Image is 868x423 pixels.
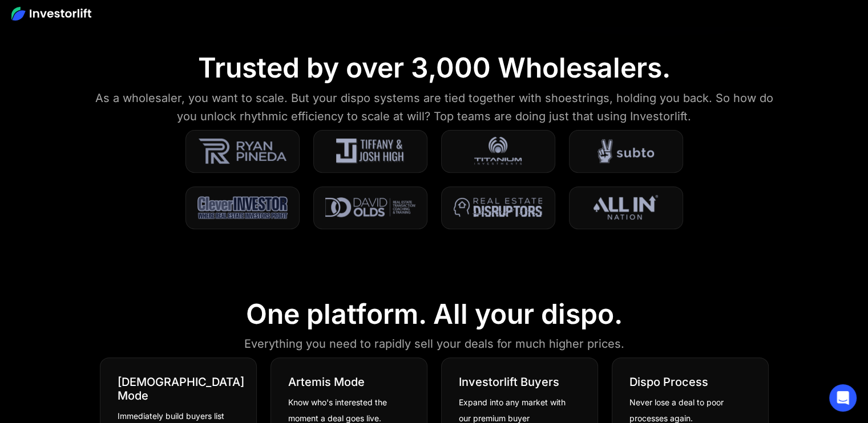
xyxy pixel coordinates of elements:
[288,375,365,389] div: Artemis Mode
[829,384,857,412] div: Open Intercom Messenger
[198,51,671,84] div: Trusted by over 3,000 Wholesalers.
[629,375,708,389] div: Dispo Process
[118,375,244,402] div: [DEMOGRAPHIC_DATA] Mode
[244,335,624,353] div: Everything you need to rapidly sell your deals for much higher prices.
[459,375,559,389] div: Investorlift Buyers
[87,89,781,125] div: As a wholesaler, you want to scale. But your dispo systems are tied together with shoestrings, ho...
[246,298,623,331] div: One platform. All your dispo.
